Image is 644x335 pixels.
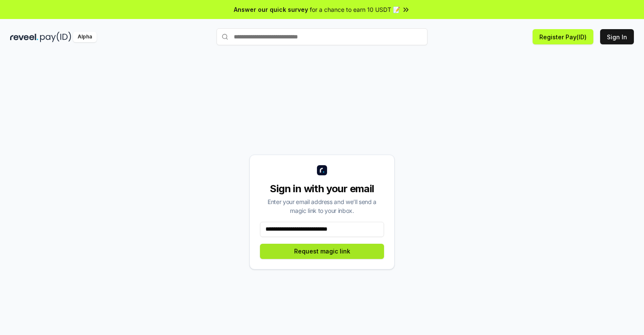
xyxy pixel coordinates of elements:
button: Register Pay(ID) [533,29,593,44]
button: Sign In [600,29,634,44]
img: pay_id [40,32,71,42]
div: Alpha [73,32,97,42]
button: Request magic link [260,244,384,259]
img: logo_small [317,165,327,175]
span: Answer our quick survey [234,5,308,14]
img: reveel_dark [10,32,38,42]
span: for a chance to earn 10 USDT 📝 [310,5,400,14]
div: Enter your email address and we’ll send a magic link to your inbox. [260,197,384,215]
div: Sign in with your email [260,182,384,196]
